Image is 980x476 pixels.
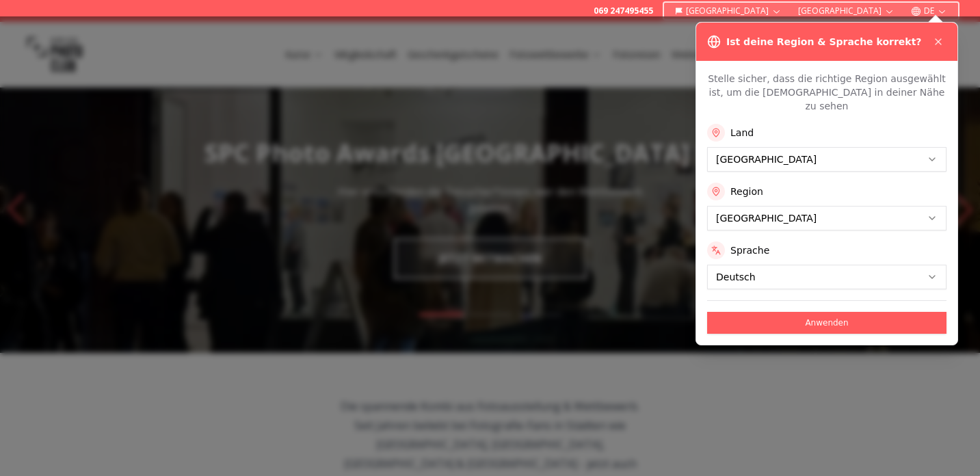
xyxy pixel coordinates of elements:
h3: Ist deine Region & Sprache korrekt? [726,35,921,49]
p: Stelle sicher, dass die richtige Region ausgewählt ist, um die [DEMOGRAPHIC_DATA] in deiner Nähe ... [707,72,946,113]
label: Sprache [730,243,769,257]
button: [GEOGRAPHIC_DATA] [793,3,900,19]
label: Region [730,185,763,198]
button: Anwenden [707,312,946,334]
a: 069 247495455 [594,5,653,16]
label: Land [730,126,754,140]
button: DE [905,3,953,19]
button: [GEOGRAPHIC_DATA] [670,3,788,19]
